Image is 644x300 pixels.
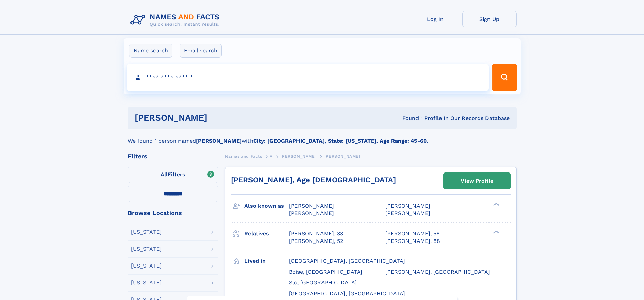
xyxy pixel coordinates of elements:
button: Search Button [492,64,517,91]
span: [PERSON_NAME] [385,210,430,216]
div: We found 1 person named with . [128,129,517,145]
div: [US_STATE] [131,229,162,235]
a: A [270,152,273,160]
span: [PERSON_NAME] [289,210,334,216]
div: ❯ [492,202,500,207]
a: [PERSON_NAME], 52 [289,237,343,245]
span: Boise, [GEOGRAPHIC_DATA] [289,269,362,275]
a: Sign Up [462,11,517,27]
b: City: [GEOGRAPHIC_DATA], State: [US_STATE], Age Range: 45-60 [253,138,427,144]
a: [PERSON_NAME], Age [DEMOGRAPHIC_DATA] [231,176,396,184]
label: Email search [180,44,222,58]
span: [PERSON_NAME] [289,203,334,209]
h3: Also known as [244,200,289,212]
a: Names and Facts [225,152,262,160]
div: [US_STATE] [131,263,162,269]
span: All [161,171,168,178]
div: ❯ [492,230,500,234]
span: Slc, [GEOGRAPHIC_DATA] [289,279,357,286]
label: Name search [129,44,172,58]
input: search input [127,64,489,91]
span: [PERSON_NAME] [280,154,316,159]
div: View Profile [461,173,493,189]
div: Filters [128,153,218,159]
span: [PERSON_NAME] [385,203,430,209]
b: [PERSON_NAME] [196,138,242,144]
div: Found 1 Profile In Our Records Database [305,115,510,122]
img: Logo Names and Facts [128,11,225,29]
span: [PERSON_NAME] [324,154,360,159]
label: Filters [128,167,218,183]
a: View Profile [444,173,510,189]
span: A [270,154,273,159]
a: Log In [408,11,462,27]
a: [PERSON_NAME], 56 [385,230,440,237]
h1: [PERSON_NAME] [135,114,305,122]
h3: Lived in [244,255,289,267]
div: [US_STATE] [131,280,162,285]
div: Browse Locations [128,210,218,216]
a: [PERSON_NAME], 33 [289,230,343,237]
h3: Relatives [244,228,289,239]
a: [PERSON_NAME], 88 [385,237,440,245]
div: [US_STATE] [131,246,162,252]
span: [PERSON_NAME], [GEOGRAPHIC_DATA] [385,269,490,275]
span: [GEOGRAPHIC_DATA], [GEOGRAPHIC_DATA] [289,258,405,264]
a: [PERSON_NAME] [280,152,316,160]
span: [GEOGRAPHIC_DATA], [GEOGRAPHIC_DATA] [289,290,405,297]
